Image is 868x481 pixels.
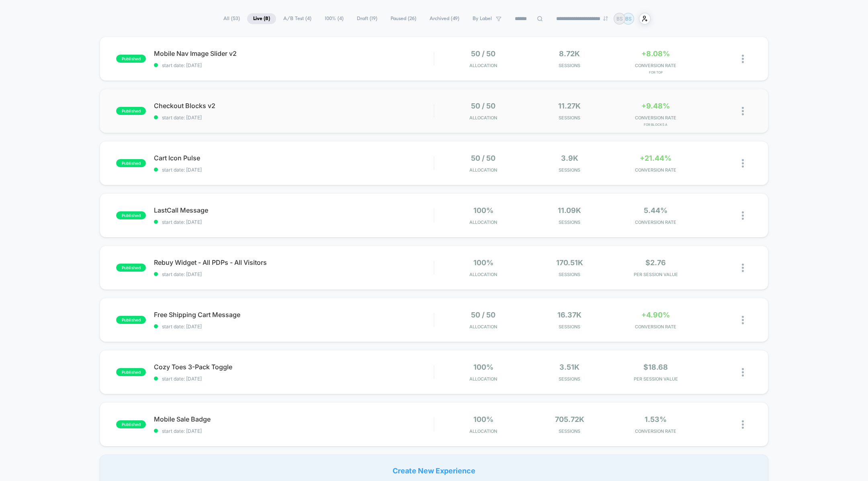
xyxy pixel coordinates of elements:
span: start date: [DATE] [154,428,434,434]
span: start date: [DATE] [154,115,434,121]
span: +9.48% [641,102,670,110]
span: start date: [DATE] [154,376,434,382]
span: Draft ( 19 ) [351,13,383,24]
span: published [116,159,146,167]
span: Live ( 8 ) [247,13,276,24]
span: Allocation [469,376,497,382]
span: 11.27k [558,102,581,110]
span: start date: [DATE] [154,323,434,330]
span: CONVERSION RATE [615,324,697,330]
span: 16.37k [557,311,581,319]
span: PER SESSION VALUE [615,272,697,277]
span: Allocation [469,428,497,434]
span: published [116,420,146,428]
span: Allocation [469,219,497,225]
img: close [742,420,744,429]
span: CONVERSION RATE [615,167,697,173]
span: Cozy Toes 3-Pack Toggle [154,363,434,371]
p: BS [616,16,623,22]
span: +8.08% [641,49,670,58]
span: $18.68 [643,363,668,371]
span: 50 / 50 [471,154,495,162]
span: CONVERSION RATE [615,219,697,225]
img: close [742,107,744,115]
span: 170.51k [556,258,583,267]
span: All ( 53 ) [217,13,246,24]
span: for Blocks A [615,123,697,127]
span: 50 / 50 [471,49,495,58]
span: Cart Icon Pulse [154,154,434,162]
span: start date: [DATE] [154,167,434,173]
span: By Label [473,16,492,22]
span: CONVERSION RATE [615,63,697,68]
span: 8.72k [559,49,580,58]
span: Allocation [469,324,497,330]
span: 100% [473,363,493,371]
span: Sessions [528,219,610,225]
span: 3.9k [561,154,578,162]
span: 100% [473,206,493,215]
span: 11.09k [558,206,581,215]
span: Allocation [469,63,497,68]
span: Archived ( 49 ) [424,13,465,24]
span: Checkout Blocks v2 [154,102,434,110]
span: A/B Test ( 4 ) [277,13,317,24]
span: $2.76 [645,258,666,267]
span: LastCall Message [154,206,434,214]
span: published [116,107,146,115]
span: start date: [DATE] [154,271,434,277]
span: 50 / 50 [471,311,495,319]
span: CONVERSION RATE [615,428,697,434]
img: close [742,264,744,272]
span: PER SESSION VALUE [615,376,697,382]
span: Sessions [528,272,610,277]
span: Sessions [528,376,610,382]
span: Mobile Sale Badge [154,415,434,423]
span: Paused ( 26 ) [385,13,422,24]
span: CONVERSION RATE [615,115,697,121]
span: +21.44% [640,154,671,162]
span: Sessions [528,167,610,173]
span: published [116,264,146,272]
img: close [742,159,744,168]
span: Sessions [528,428,610,434]
span: 5.44% [644,206,667,215]
span: published [116,211,146,219]
span: +4.90% [641,311,670,319]
span: Allocation [469,167,497,173]
img: close [742,55,744,63]
span: published [116,368,146,376]
span: 50 / 50 [471,102,495,110]
span: Allocation [469,272,497,277]
p: BS [625,16,632,22]
img: end [603,16,608,21]
span: 1.53% [645,415,667,424]
span: start date: [DATE] [154,62,434,68]
span: published [116,316,146,324]
span: 100% [473,258,493,267]
span: start date: [DATE] [154,219,434,225]
span: 705.72k [555,415,584,424]
img: close [742,368,744,377]
span: Rebuy Widget - All PDPs - All Visitors [154,258,434,266]
span: 100% ( 4 ) [319,13,350,24]
span: Allocation [469,115,497,121]
span: 3.51k [559,363,579,371]
span: Free Shipping Cart Message [154,311,434,319]
span: 100% [473,415,493,424]
span: published [116,55,146,63]
span: Sessions [528,63,610,68]
img: close [742,211,744,220]
span: Sessions [528,324,610,330]
span: Sessions [528,115,610,121]
span: Mobile Nav Image Slider v2 [154,49,434,57]
img: close [742,316,744,324]
span: for Top [615,70,697,74]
